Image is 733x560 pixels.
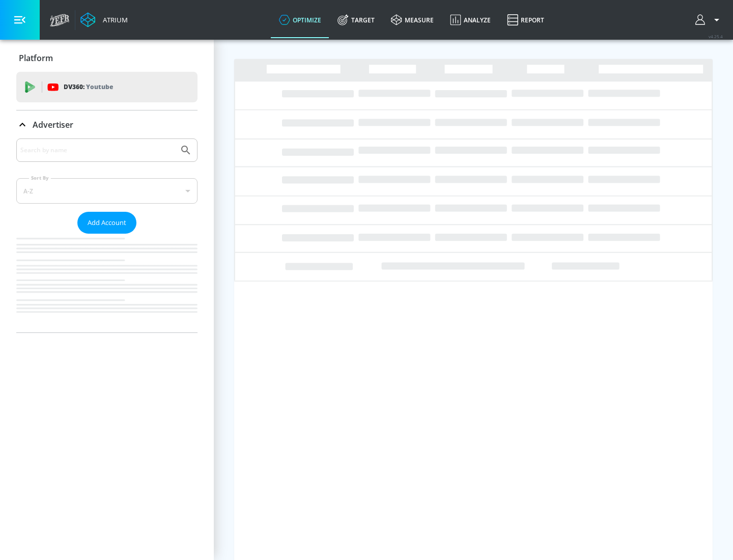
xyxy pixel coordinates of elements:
nav: list of Advertiser [16,234,198,332]
a: Atrium [80,12,128,27]
div: DV360: Youtube [16,72,198,102]
p: Platform [19,52,53,64]
p: Advertiser [33,119,73,130]
span: Add Account [88,217,126,229]
label: Sort By [29,175,51,181]
p: Youtube [86,81,113,92]
div: Platform [16,44,198,72]
span: v 4.25.4 [709,34,723,39]
a: Analyze [442,2,499,38]
a: optimize [271,2,329,38]
div: Advertiser [16,110,198,139]
p: DV360: [64,81,113,93]
a: Report [499,2,552,38]
input: Search by name [20,144,175,157]
a: Target [329,2,383,38]
button: Add Account [77,212,136,234]
div: Atrium [99,15,128,24]
a: measure [383,2,442,38]
div: A-Z [16,178,198,204]
div: Advertiser [16,138,198,332]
